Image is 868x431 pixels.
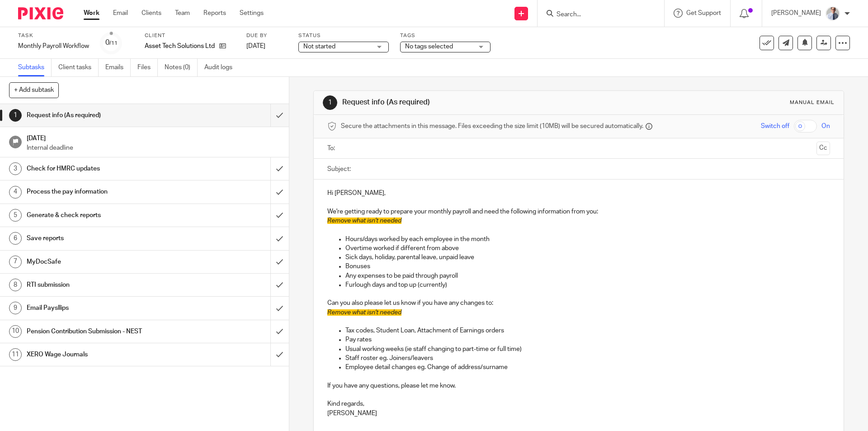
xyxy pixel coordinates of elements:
small: /11 [109,41,118,46]
div: 10 [9,325,22,338]
label: To: [327,144,337,153]
div: Monthly Payroll Workflow [18,42,89,51]
h1: Process the pay information [27,185,183,199]
a: Client tasks [58,59,99,76]
p: Kind regards, [327,399,830,408]
a: Emails [105,59,131,76]
div: 9 [9,302,22,314]
div: 6 [9,232,22,245]
span: Remove what isn't needed [327,309,401,316]
p: Usual working weeks (ie staff changing to part-time or full time) [345,345,830,354]
label: Client [145,32,235,39]
div: 7 [9,256,22,268]
p: If you have any questions, please let me know. [327,381,830,390]
div: 4 [9,186,22,199]
a: Audit logs [204,59,239,76]
button: + Add subtask [9,82,59,98]
div: Manual email [790,99,835,106]
label: Status [298,32,389,39]
p: We're getting ready to prepare your monthly payroll and need the following information from you: [327,207,830,216]
span: No tags selected [405,43,453,50]
h1: XERO Wage Journals [27,348,183,361]
span: Get Support [686,10,721,16]
p: Tax codes, Student Loan, Attachment of Earnings orders [345,326,830,335]
div: 5 [9,209,22,222]
span: [DATE] [246,43,265,49]
a: Settings [240,9,264,18]
h1: Generate & check reports [27,208,183,222]
h1: Request info (As required) [342,98,598,107]
h1: Email Paysllips [27,301,183,315]
h1: Save reports [27,232,183,245]
a: Team [175,9,190,18]
p: Staff roster eg. Joiners/leavers [345,354,830,363]
label: Due by [246,32,287,39]
p: Overtime worked if different from above [345,244,830,253]
input: Search [556,11,637,19]
div: 1 [323,95,337,110]
div: 11 [9,348,22,361]
label: Tags [400,32,491,39]
p: Hi [PERSON_NAME], [327,189,830,198]
img: IMG_9924.jpg [826,6,840,21]
a: Email [113,9,128,18]
h1: Request info (As required) [27,109,183,122]
p: Any expenses to be paid through payroll [345,271,830,280]
span: Secure the attachments in this message. Files exceeding the size limit (10MB) will be secured aut... [341,122,643,131]
a: Work [84,9,99,18]
p: Internal deadline [27,143,280,152]
span: On [821,122,830,131]
div: 3 [9,162,22,175]
p: Employee detail changes eg. Change of address/surname [345,363,830,372]
p: Bonuses [345,262,830,271]
a: Subtasks [18,59,52,76]
button: Cc [816,142,830,155]
p: Can you also please let us know if you have any changes to: [327,298,830,308]
div: 8 [9,279,22,291]
img: Pixie [18,7,63,19]
p: Hours/days worked by each employee in the month [345,235,830,244]
p: Asset Tech Solutions Ltd [145,42,215,51]
label: Task [18,32,89,39]
h1: MyDocSafe [27,255,183,269]
a: Notes (0) [165,59,198,76]
span: Switch off [761,122,789,131]
h1: Pension Contribution Submission - NEST [27,325,183,338]
h1: Check for HMRC updates [27,162,183,175]
div: 1 [9,109,22,122]
p: Pay rates [345,335,830,344]
p: Furlough days and top up (currently) [345,280,830,289]
a: Clients [142,9,161,18]
span: Not started [303,43,335,50]
div: 0 [105,38,118,48]
p: [PERSON_NAME] [327,409,830,418]
label: Subject: [327,165,351,174]
h1: [DATE] [27,132,280,143]
a: Files [137,59,158,76]
span: Remove what isn't needed [327,218,401,224]
h1: RTI submission [27,278,183,292]
p: [PERSON_NAME] [771,9,821,18]
p: Sick days, holiday, parental leave, unpaid leave [345,253,830,262]
a: Reports [203,9,226,18]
